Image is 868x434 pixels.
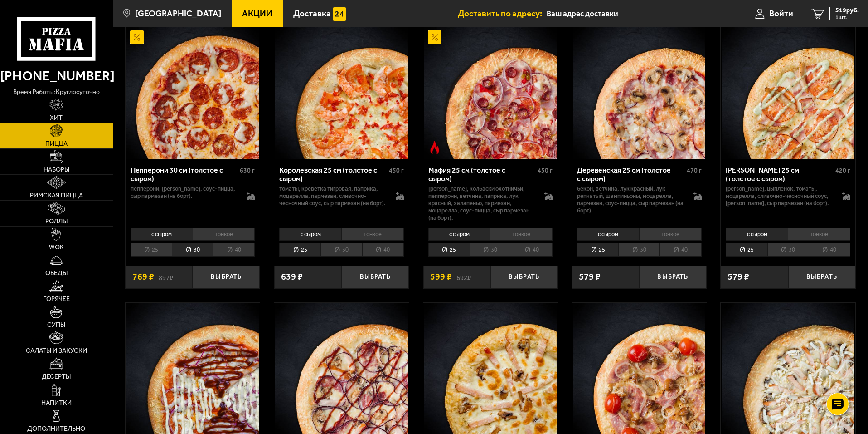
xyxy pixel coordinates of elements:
span: Хит [50,115,63,121]
p: пепперони, [PERSON_NAME], соус-пицца, сыр пармезан (на борт). [131,185,238,200]
li: с сыром [279,228,341,241]
input: Ваш адрес доставки [547,5,720,22]
button: Выбрать [490,266,558,288]
button: Выбрать [342,266,409,288]
li: 40 [659,243,701,257]
button: Выбрать [639,266,706,288]
div: Королевская 25 см (толстое с сыром) [279,166,387,183]
span: 579 ₽ [727,272,749,281]
a: АкционныйПепперони 30 см (толстое с сыром) [126,26,260,159]
span: 420 г [835,167,850,174]
img: Королевская 25 см (толстое с сыром) [275,26,407,159]
button: Выбрать [193,266,260,288]
p: [PERSON_NAME], колбаски охотничьи, пепперони, ветчина, паприка, лук красный, халапеньо, пармезан,... [428,185,536,222]
s: 692 ₽ [456,272,471,281]
span: Доставка [293,9,331,18]
li: 30 [470,243,511,257]
span: Акции [242,9,272,18]
li: тонкое [788,228,850,241]
img: 15daf4d41897b9f0e9f617042186c801.svg [333,7,346,21]
span: Горячее [43,296,70,302]
li: с сыром [577,228,639,241]
a: Деревенская 25 см (толстое с сыром) [572,26,707,159]
span: Обеды [45,270,68,276]
span: 519 руб. [835,7,859,14]
img: Чикен Ранч 25 см (толстое с сыром) [722,26,854,159]
img: Деревенская 25 см (толстое с сыром) [573,26,705,159]
span: 450 г [389,167,404,174]
span: 579 ₽ [579,272,601,281]
li: 40 [511,243,553,257]
img: Острое блюдо [428,141,441,154]
li: 25 [726,243,767,257]
li: 30 [767,243,809,257]
a: Королевская 25 см (толстое с сыром) [274,26,409,159]
li: тонкое [341,228,404,241]
span: Салаты и закуски [26,348,87,354]
span: Напитки [41,400,72,406]
span: Римская пицца [30,192,83,199]
span: 1 шт. [835,15,859,20]
li: тонкое [639,228,702,241]
span: Пицца [45,141,68,147]
li: 25 [279,243,320,257]
span: Доставить по адресу: [458,9,547,18]
span: Супы [47,322,65,328]
p: томаты, креветка тигровая, паприка, моцарелла, пармезан, сливочно-чесночный соус, сыр пармезан (н... [279,185,387,207]
span: 470 г [687,167,702,174]
span: Наборы [44,167,69,173]
span: [GEOGRAPHIC_DATA] [135,9,221,18]
li: 40 [213,243,255,257]
li: тонкое [193,228,255,241]
span: 769 ₽ [132,272,154,281]
span: 450 г [538,167,553,174]
li: 25 [577,243,618,257]
li: с сыром [131,228,193,241]
span: Десерты [42,374,71,380]
span: 639 ₽ [281,272,303,281]
div: Деревенская 25 см (толстое с сыром) [577,166,684,183]
span: Дополнительно [27,426,85,432]
button: Выбрать [788,266,855,288]
li: 25 [131,243,172,257]
li: 40 [362,243,404,257]
li: с сыром [428,228,490,241]
a: Чикен Ранч 25 см (толстое с сыром) [721,26,855,159]
img: Пепперони 30 см (толстое с сыром) [126,26,259,159]
s: 897 ₽ [159,272,173,281]
li: 25 [428,243,470,257]
span: Роллы [45,218,68,225]
li: тонкое [490,228,553,241]
div: [PERSON_NAME] 25 см (толстое с сыром) [726,166,833,183]
span: 630 г [240,167,255,174]
li: с сыром [726,228,788,241]
li: 40 [809,243,850,257]
p: бекон, ветчина, лук красный, лук репчатый, шампиньоны, моцарелла, пармезан, соус-пицца, сыр парме... [577,185,684,214]
li: 30 [320,243,362,257]
div: Пепперони 30 см (толстое с сыром) [131,166,238,183]
img: Акционный [428,30,441,44]
img: Мафия 25 см (толстое с сыром) [424,26,557,159]
span: WOK [49,244,64,251]
li: 30 [618,243,659,257]
img: Акционный [130,30,144,44]
span: 599 ₽ [430,272,452,281]
li: 30 [172,243,213,257]
a: АкционныйОстрое блюдоМафия 25 см (толстое с сыром) [423,26,558,159]
span: Войти [769,9,793,18]
p: [PERSON_NAME], цыпленок, томаты, моцарелла, сливочно-чесночный соус, [PERSON_NAME], сыр пармезан ... [726,185,833,207]
div: Мафия 25 см (толстое с сыром) [428,166,536,183]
